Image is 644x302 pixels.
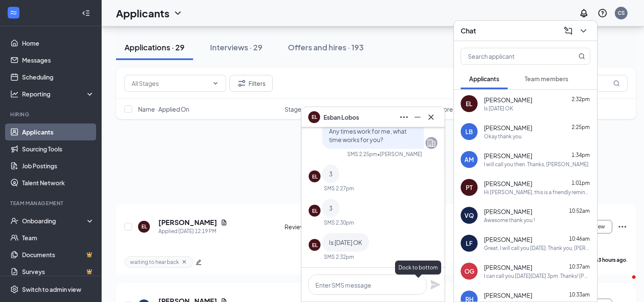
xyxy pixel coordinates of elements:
[10,90,19,98] svg: Analysis
[22,90,95,98] div: Reporting
[22,140,94,157] a: Sourcing Tools
[22,124,94,140] a: Applicants
[173,8,183,18] svg: ChevronDown
[424,110,438,124] button: Cross
[572,152,590,158] span: 1:34pm
[22,246,94,263] a: DocumentsCrown
[312,207,318,214] div: EL
[158,218,217,227] h5: [PERSON_NAME]
[132,79,209,88] input: All Stages
[10,285,19,294] svg: Settings
[561,24,575,38] button: ComposeMessage
[82,9,90,17] svg: Collapse
[484,244,590,252] div: Great, I will call you [DATE]. Thank you, [PERSON_NAME]
[618,9,625,16] div: CS
[116,6,169,20] h1: Applicants
[484,272,590,280] div: I can call you [DATE][DATE] 3pm. Thanks! [PERSON_NAME]
[395,261,441,275] div: Dock to bottom
[324,185,354,192] div: SMS 2:27pm
[210,42,263,52] div: Interviews · 29
[22,69,94,85] a: Scheduling
[329,119,406,143] span: Yes, between 3pm-4:45pm. Any times work for me, what time works for you?
[615,273,636,294] iframe: Intercom live chat
[579,8,589,18] svg: Notifications
[158,227,227,236] div: Applied [DATE] 12:19 PM
[598,257,626,263] b: 3 hours ago
[426,138,437,148] svg: Company
[572,180,590,186] span: 1:01pm
[613,80,620,87] svg: MagnifyingGlass
[617,222,627,232] svg: Ellipses
[10,217,19,225] svg: UserCheck
[484,161,589,168] div: I will call you then. Thanks, [PERSON_NAME]
[578,26,589,36] svg: ChevronDown
[181,258,188,265] svg: Cross
[484,291,532,299] span: [PERSON_NAME]
[466,239,473,247] div: LF
[484,105,513,112] div: Is [DATE] OK
[323,113,359,122] span: Esban Lobos
[312,173,318,180] div: EL
[569,291,590,298] span: 10:33am
[288,42,364,52] div: Offers and hires · 193
[464,211,474,220] div: VQ
[484,217,535,224] div: Awesome thank you !
[569,236,590,242] span: 10:46am
[484,263,532,272] span: [PERSON_NAME]
[597,8,608,18] svg: QuestionInfo
[569,264,590,270] span: 10:37am
[578,53,585,60] svg: MagnifyingGlass
[22,157,94,174] a: Job Postings
[466,183,473,192] div: PT
[360,105,392,113] span: Job posting
[324,219,354,226] div: SMS 2:30pm
[212,80,219,87] svg: ChevronDown
[329,239,362,246] span: Is [DATE] OK
[464,155,474,164] div: AM
[329,204,332,212] span: 3
[466,99,473,108] div: EL
[484,235,532,244] span: [PERSON_NAME]
[347,151,377,158] div: SMS 2:25pm
[221,219,227,226] svg: Document
[124,42,185,52] div: Applications · 29
[484,133,522,140] div: Okay thank you
[22,174,94,191] a: Talent Network
[229,75,273,92] button: Filter Filters
[10,200,93,207] div: Team Management
[461,26,476,36] h3: Chat
[436,105,453,113] span: Score
[285,222,355,231] div: Review Stage
[484,179,532,188] span: [PERSON_NAME]
[285,105,301,113] span: Stage
[461,48,561,64] input: Search applicant
[141,223,147,230] div: EL
[430,280,440,290] svg: Plane
[22,52,94,69] a: Messages
[237,78,247,88] svg: Filter
[465,127,473,136] div: LB
[22,35,94,52] a: Home
[22,229,94,246] a: Team
[426,112,436,122] svg: Cross
[10,111,93,118] div: Hiring
[572,124,590,130] span: 2:25pm
[329,170,332,178] span: 3
[484,207,532,216] span: [PERSON_NAME]
[411,110,424,124] button: Minimize
[464,267,474,275] div: OG
[312,242,318,249] div: EL
[22,285,81,294] div: Switch to admin view
[525,75,568,82] span: Team members
[324,253,354,261] div: SMS 2:32pm
[412,112,423,122] svg: Minimize
[130,258,179,266] span: waiting to hear back
[563,26,573,36] svg: ComposeMessage
[484,124,532,132] span: [PERSON_NAME]
[484,96,532,104] span: [PERSON_NAME]
[397,110,411,124] button: Ellipses
[22,263,94,280] a: SurveysCrown
[577,24,590,38] button: ChevronDown
[22,217,87,225] div: Onboarding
